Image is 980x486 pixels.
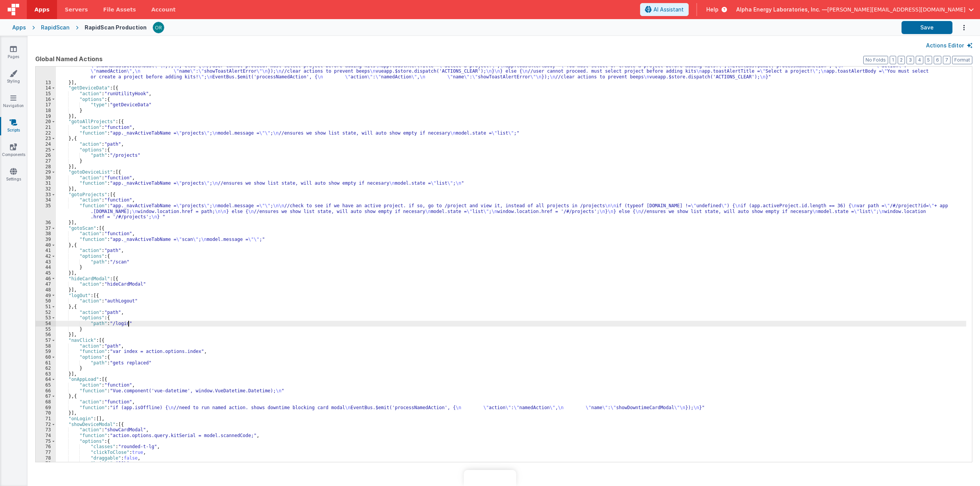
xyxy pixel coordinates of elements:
[36,388,56,394] div: 66
[36,265,56,270] div: 44
[952,20,968,36] button: Options
[863,56,888,64] button: No Folds
[36,315,56,321] div: 53
[36,57,56,80] div: 12
[36,439,56,444] div: 75
[36,461,56,466] div: 79
[41,24,70,31] div: RapidScan
[890,56,896,64] button: 1
[36,276,56,282] div: 46
[36,164,56,170] div: 28
[36,298,56,304] div: 50
[85,24,147,31] div: RapidScan Production
[36,119,56,125] div: 20
[640,3,689,16] button: AI Assistant
[36,114,56,119] div: 19
[916,56,923,64] button: 4
[36,455,56,461] div: 78
[153,22,164,33] img: 7c529106fb2bf079d1fc6a17dc405fa9
[36,130,56,136] div: 22
[36,226,56,231] div: 37
[36,332,56,338] div: 56
[36,197,56,203] div: 34
[36,108,56,114] div: 18
[36,293,56,299] div: 49
[906,56,914,64] button: 3
[925,56,932,64] button: 5
[36,175,56,181] div: 30
[36,450,56,455] div: 77
[36,85,56,91] div: 14
[36,248,56,254] div: 41
[34,6,49,13] span: Apps
[36,125,56,130] div: 21
[934,56,941,64] button: 6
[12,24,26,31] div: Apps
[36,254,56,259] div: 42
[36,91,56,97] div: 15
[706,6,719,13] span: Help
[36,399,56,405] div: 68
[36,136,56,141] div: 23
[36,327,56,332] div: 55
[36,237,56,242] div: 39
[36,80,56,86] div: 13
[36,433,56,439] div: 74
[36,158,56,164] div: 27
[898,56,905,64] button: 2
[36,180,56,186] div: 31
[36,343,56,349] div: 58
[36,147,56,153] div: 25
[36,281,56,287] div: 47
[36,349,56,354] div: 59
[36,192,56,198] div: 33
[36,360,56,366] div: 61
[36,366,56,371] div: 62
[36,393,56,399] div: 67
[36,231,56,237] div: 38
[653,6,684,13] span: AI Assistant
[464,470,516,486] iframe: Marker.io feedback button
[36,97,56,102] div: 16
[736,6,974,13] button: Alpha Energy Laboratories, Inc. — [PERSON_NAME][EMAIL_ADDRESS][DOMAIN_NAME]
[736,6,827,13] span: Alpha Energy Laboratories, Inc. —
[36,141,56,147] div: 24
[36,405,56,411] div: 69
[36,321,56,327] div: 54
[952,56,972,64] button: Format
[36,422,56,427] div: 72
[35,54,103,63] span: Global Named Actions
[36,220,56,226] div: 36
[36,371,56,377] div: 63
[36,427,56,433] div: 73
[36,259,56,265] div: 43
[36,242,56,248] div: 40
[36,287,56,293] div: 48
[65,6,88,13] span: Servers
[36,186,56,192] div: 32
[827,6,965,13] span: [PERSON_NAME][EMAIL_ADDRESS][DOMAIN_NAME]
[36,203,56,220] div: 35
[36,270,56,276] div: 45
[926,42,972,49] button: Actions Editor
[103,6,136,13] span: File Assets
[36,338,56,343] div: 57
[36,410,56,416] div: 70
[36,354,56,360] div: 60
[36,153,56,158] div: 26
[36,102,56,108] div: 17
[902,21,952,34] button: Save
[36,310,56,315] div: 52
[36,169,56,175] div: 29
[36,304,56,310] div: 51
[36,377,56,382] div: 64
[943,56,951,64] button: 7
[36,416,56,422] div: 71
[36,382,56,388] div: 65
[36,444,56,450] div: 76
